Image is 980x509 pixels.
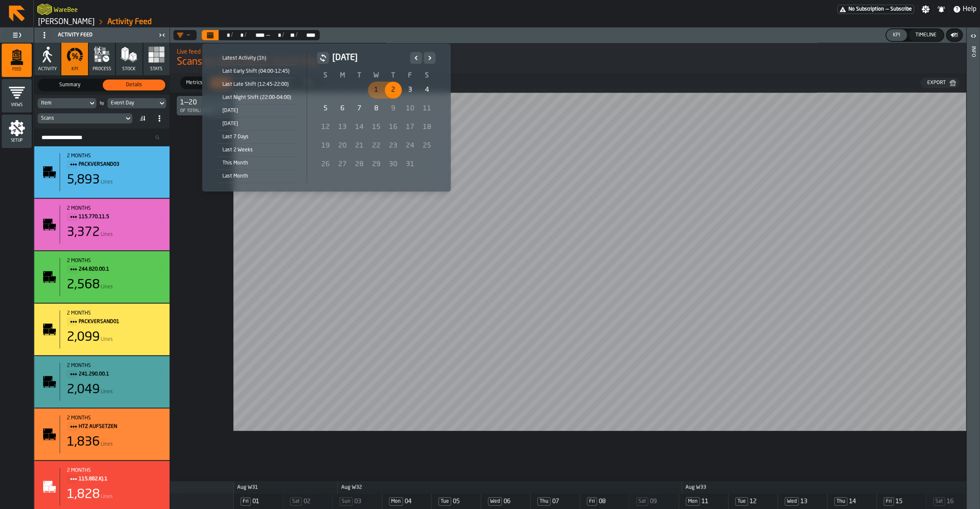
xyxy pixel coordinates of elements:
div: Tuesday, October 21, 2025 [351,137,368,154]
div: Monday, October 27, 2025 [334,156,351,173]
div: 6 [334,100,351,117]
div: Sunday, October 12, 2025 [317,119,334,136]
div: Latest Activity (1h) [217,54,296,63]
div: Wednesday, October 22, 2025 [368,137,385,154]
div: 12 [317,119,334,136]
div: Today, Thursday, October 9, 2025 [385,100,402,117]
div: Tuesday, October 14, 2025 [351,119,368,136]
button: button- [317,52,329,64]
div: [DATE] [217,106,296,115]
button: Next [424,52,435,64]
div: Saturday, October 4, 2025 [419,82,435,99]
div: Sunday, October 26, 2025 [317,156,334,173]
div: 2 [385,82,402,99]
div: 22 [368,137,385,154]
div: 13 [334,119,351,136]
div: Friday, October 17, 2025 [402,119,419,136]
div: 19 [317,137,334,154]
div: 24 [402,137,419,154]
div: Saturday, October 11, 2025 [419,100,435,117]
th: W [368,71,385,81]
div: 29 [368,156,385,173]
div: Monday, October 13, 2025 [334,119,351,136]
div: 9 [385,100,402,117]
div: Monday, October 6, 2025 [334,100,351,117]
div: Last Month [217,172,296,181]
div: Wednesday, October 29, 2025 [368,156,385,173]
div: 11 [419,100,435,117]
div: 21 [351,137,368,154]
div: Last 2 Weeks [217,145,296,155]
div: 18 [419,119,435,136]
th: S [419,71,435,81]
div: 28 [351,156,368,173]
th: M [334,71,351,81]
div: Last 7 Days [217,132,296,142]
div: Thursday, October 2, 2025 selected [385,82,402,99]
div: Thursday, October 30, 2025 [385,156,402,173]
div: Saturday, October 18, 2025 [419,119,435,136]
div: Thursday, October 23, 2025 [385,137,402,154]
div: 30 [385,156,402,173]
div: Saturday, October 25, 2025 [419,137,435,154]
th: T [385,71,402,81]
h2: [DATE] [332,52,407,64]
div: 3 [402,82,419,99]
div: 31 [402,156,419,173]
div: Friday, October 31, 2025 [402,156,419,173]
div: Tuesday, October 7, 2025 [351,100,368,117]
div: Thursday, October 16, 2025 [385,119,402,136]
div: 5 [317,100,334,117]
div: Sunday, October 19, 2025 [317,137,334,154]
div: 16 [385,119,402,136]
div: Friday, October 24, 2025 [402,137,419,154]
div: Sunday, October 5, 2025 [317,100,334,117]
div: Last Late Shift (12:45-22:00) [217,80,296,89]
th: F [402,71,419,81]
button: Previous [410,52,422,64]
div: Last Early Shift (04:00-12:45) [217,67,296,76]
div: Monday, October 20, 2025 [334,137,351,154]
th: S [317,71,334,81]
div: [DATE] [217,119,296,129]
div: 7 [351,100,368,117]
div: 25 [419,137,435,154]
div: 23 [385,137,402,154]
div: Wednesday, October 1, 2025 selected [368,82,385,99]
div: 27 [334,156,351,173]
div: This Month [217,159,296,168]
div: Wednesday, October 8, 2025, Last available date [368,100,385,117]
th: T [351,71,368,81]
div: 8 [368,100,385,117]
div: Select date range Select date range [209,50,444,185]
div: Tuesday, October 28, 2025 [351,156,368,173]
div: 4 [419,82,435,99]
div: Wednesday, October 15, 2025 [368,119,385,136]
div: 14 [351,119,368,136]
div: October 2025 [317,52,435,174]
div: Friday, October 3, 2025 [402,82,419,99]
table: October 2025 [317,71,435,174]
div: Friday, October 10, 2025 [402,100,419,117]
div: 26 [317,156,334,173]
div: 20 [334,137,351,154]
div: Last Night Shift (22:00-04:00) [217,93,296,102]
div: 15 [368,119,385,136]
div: 1 [368,82,385,99]
div: 17 [402,119,419,136]
div: 10 [402,100,419,117]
